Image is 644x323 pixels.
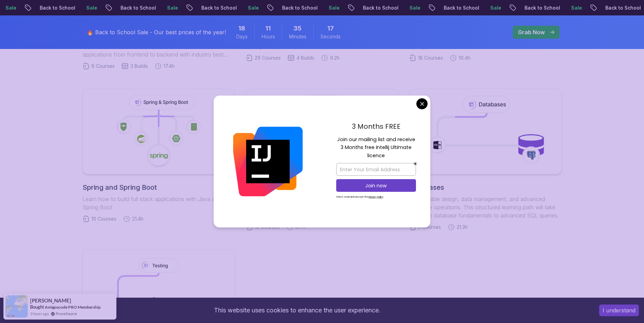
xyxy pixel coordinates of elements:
[132,215,143,222] span: 21.4h
[91,63,115,70] span: 6 Courses
[130,63,148,70] span: 3 Builds
[242,4,264,11] p: Sale
[323,4,344,11] p: Sale
[30,311,49,316] span: 3 hours ago
[438,4,484,11] p: Back to School
[409,195,561,220] p: Master table design, data management, and advanced database operations. This structured learning ...
[80,4,102,11] p: Sale
[30,298,71,303] span: [PERSON_NAME]
[518,28,545,36] p: Grab Now
[30,304,44,310] span: Bought
[5,303,589,318] div: This website uses cookies to enhance the user experience.
[599,305,639,316] button: Accept cookies
[327,24,334,33] span: 17 Seconds
[5,295,28,318] img: provesource social proof notification image
[265,24,271,33] span: 11 Hours
[236,33,248,40] span: Days
[518,4,565,11] p: Back to School
[161,4,183,11] p: Sale
[418,54,443,61] span: 18 Courses
[262,33,275,40] span: Hours
[83,89,235,222] a: Spring and Spring BootLearn how to build full stack applications with Java and Spring Boot10 Cour...
[409,183,561,192] h2: Databases
[296,54,314,61] span: 4 Builds
[457,224,468,231] span: 21.3h
[238,24,245,33] span: 18 Days
[293,24,302,33] span: 35 Minutes
[87,28,226,36] p: 🔥 Back to School Sale - Our best prices of the year!
[34,4,80,11] p: Back to School
[195,4,242,11] p: Back to School
[403,4,425,11] p: Sale
[114,4,161,11] p: Back to School
[276,4,323,11] p: Back to School
[330,54,340,61] span: 9.2h
[56,311,77,316] a: ProveSource
[164,63,175,70] span: 17.4h
[289,33,306,40] span: Minutes
[255,54,281,61] span: 29 Courses
[45,305,101,310] a: Amigoscode PRO Membership
[459,54,470,61] span: 10.4h
[83,183,235,192] h2: Spring and Spring Boot
[91,215,116,222] span: 10 Courses
[246,89,398,231] a: Frontend DeveloperMaster modern frontend development from basics to advanced React applications. ...
[357,4,403,11] p: Back to School
[409,89,561,231] a: DatabasesMaster table design, data management, and advanced database operations. This structured ...
[484,4,506,11] p: Sale
[83,195,235,211] p: Learn how to build full stack applications with Java and Spring Boot
[320,33,341,40] span: Seconds
[565,4,587,11] p: Sale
